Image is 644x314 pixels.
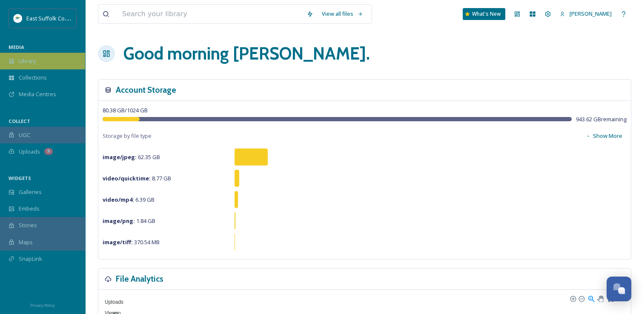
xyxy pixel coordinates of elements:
[103,153,160,161] span: 62.35 GB
[44,148,53,155] div: 9
[570,295,575,301] div: Zoom In
[103,196,134,203] strong: video/mp4 :
[19,90,56,98] span: Media Centres
[463,8,505,20] a: What's New
[103,238,133,246] strong: image/tiff :
[19,74,47,82] span: Collections
[9,118,30,124] span: COLLECT
[103,132,152,140] span: Storage by file type
[19,57,36,65] span: Library
[607,277,631,301] button: Open Chat
[103,217,135,225] strong: image/png :
[555,6,616,22] a: [PERSON_NAME]
[103,106,148,114] span: 80.38 GB / 1024 GB
[14,14,22,23] img: ESC%20Logo.png
[123,41,370,66] h1: Good morning [PERSON_NAME] .
[19,255,42,263] span: SnapLink
[103,174,171,182] span: 8.77 GB
[103,174,151,182] strong: video/quicktime :
[9,44,24,50] span: MEDIA
[19,188,42,196] span: Galleries
[19,221,37,229] span: Stories
[318,6,367,22] a: View all files
[116,273,163,285] h3: File Analytics
[103,153,137,161] strong: image/jpeg :
[581,128,627,144] button: Show More
[576,115,627,123] span: 943.62 GB remaining
[19,148,40,156] span: Uploads
[9,175,31,181] span: WIDGETS
[98,299,123,305] span: Uploads
[19,205,40,213] span: Embeds
[607,294,614,302] div: Reset Zoom
[26,14,77,22] span: East Suffolk Council
[116,84,176,96] h3: Account Storage
[19,238,33,246] span: Maps
[103,196,155,203] span: 6.39 GB
[103,217,155,225] span: 1.84 GB
[103,238,160,246] span: 370.54 MB
[30,303,55,308] span: Privacy Policy
[19,131,30,139] span: UGC
[597,296,602,301] div: Panning
[615,294,622,302] div: Menu
[578,295,584,301] div: Zoom Out
[587,294,595,302] div: Selection Zoom
[570,10,612,17] span: [PERSON_NAME]
[118,5,302,23] input: Search your library
[30,300,55,310] a: Privacy Policy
